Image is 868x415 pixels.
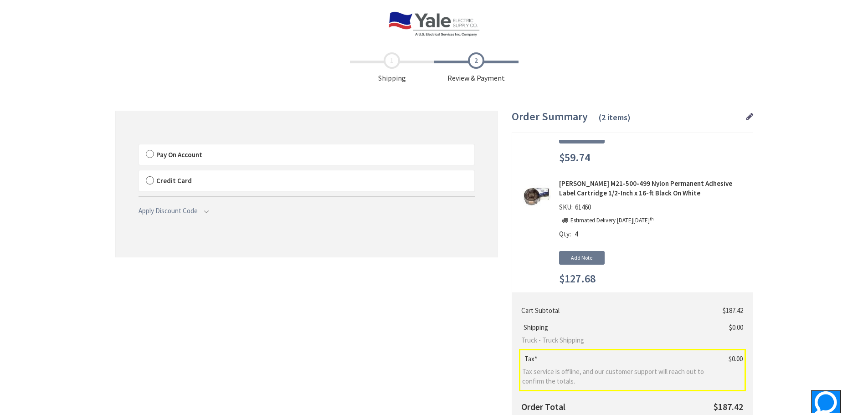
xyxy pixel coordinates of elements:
[156,150,202,159] span: Pay On Account
[388,11,479,36] img: Yale Electric Supply Co.
[729,323,743,332] span: $0.00
[780,390,841,413] iframe: Opens a widget where you can find more information
[559,152,590,164] span: $59.74
[522,367,707,386] span: Tax service is offline, and our customer support will reach out to confirm the totals.
[714,401,743,412] span: $187.42
[523,182,551,210] img: Brady M21-500-499 Nylon Permanent Adhesive Label Cartridge 1/2-Inch x 16-ft Black On White
[519,302,710,319] th: Cart Subtotal
[559,216,654,225] p: Estimated Delivery [DATE][DATE]
[156,176,192,185] span: Credit Card
[521,323,550,332] span: Shipping
[650,216,654,222] sup: th
[434,52,519,83] span: Review & Payment
[521,335,706,345] span: Truck - Truck Shipping
[599,112,631,123] span: (2 items)
[350,52,434,83] span: Shipping
[512,109,588,123] span: Order Summary
[573,203,593,211] span: 61460
[559,273,596,285] span: $127.68
[723,306,743,315] span: $187.42
[575,230,578,238] span: 4
[559,230,570,238] span: Qty
[521,401,565,412] strong: Order Total
[729,354,743,363] span: $0.00
[559,202,593,215] div: SKU:
[139,206,198,215] span: Apply Discount Code
[559,179,746,198] strong: [PERSON_NAME] M21-500-499 Nylon Permanent Adhesive Label Cartridge 1/2-Inch x 16-ft Black On White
